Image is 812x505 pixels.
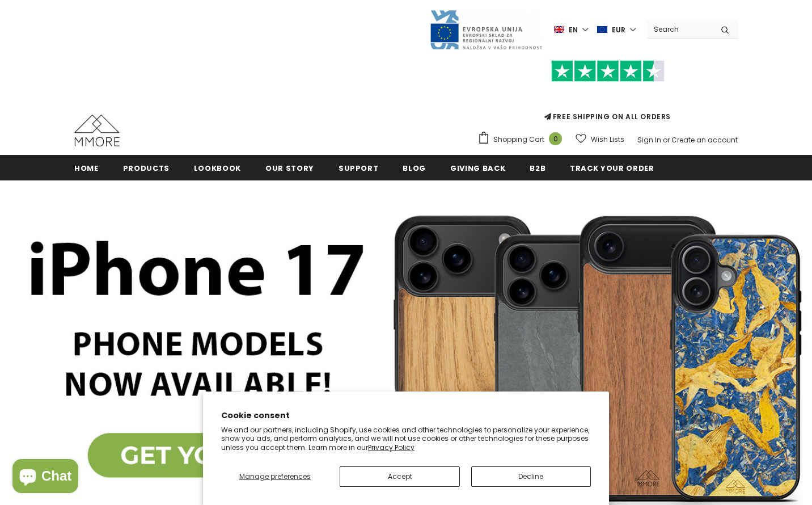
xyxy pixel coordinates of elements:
[368,443,415,452] a: Privacy Policy
[612,24,625,36] span: EUR
[576,129,624,149] a: Wish Lists
[123,163,170,174] span: Products
[194,155,241,180] a: Lookbook
[265,163,314,174] span: Our Story
[74,115,120,146] img: MMORE Cases
[221,466,328,487] button: Manage preferences
[429,9,543,51] img: Javni Razpis
[403,155,426,180] a: Blog
[9,459,82,496] inbox-online-store-chat: Shopify online store chat
[450,163,505,174] span: Giving back
[570,163,654,174] span: Track your order
[569,24,578,36] span: en
[493,134,544,145] span: Shopping Cart
[647,21,712,37] input: Search Site
[265,155,314,180] a: Our Story
[530,163,545,174] span: B2B
[477,65,738,121] span: FREE SHIPPING ON ALL ORDERS
[221,426,591,452] p: We and our partners, including Shopify, use cookies and other technologies to personalize your ex...
[450,155,505,180] a: Giving back
[549,132,562,145] span: 0
[637,135,661,145] a: Sign In
[239,472,311,481] span: Manage preferences
[339,155,379,180] a: support
[477,131,568,148] a: Shopping Cart 0
[554,25,564,35] img: i-lang-1.png
[221,410,591,422] h2: Cookie consent
[471,466,591,487] button: Decline
[671,135,738,145] a: Create an account
[74,155,99,180] a: Home
[340,466,459,487] button: Accept
[429,24,543,34] a: Javni Razpis
[477,82,738,111] iframe: Customer reviews powered by Trustpilot
[663,135,670,145] span: or
[194,163,241,174] span: Lookbook
[74,163,99,174] span: Home
[551,60,665,82] img: Trust Pilot Stars
[123,155,170,180] a: Products
[403,163,426,174] span: Blog
[530,155,545,180] a: B2B
[339,163,379,174] span: support
[591,134,624,145] span: Wish Lists
[570,155,654,180] a: Track your order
